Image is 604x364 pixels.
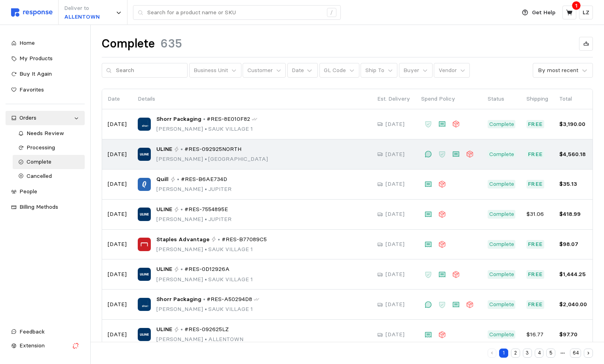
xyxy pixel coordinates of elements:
[319,63,359,78] button: GL Code
[19,70,52,77] span: Buy It Again
[156,145,172,154] span: ULINE
[386,270,405,279] p: [DATE]
[203,215,208,223] span: •
[156,175,169,184] span: Quill
[184,265,230,274] span: #RES-0D12926A
[108,95,127,103] p: Date
[138,148,151,161] img: ULINE
[203,125,208,132] span: •
[19,39,35,46] span: Home
[138,238,151,251] img: Staples Advantage
[386,180,405,189] p: [DATE]
[528,150,543,159] p: Free
[156,115,201,124] span: Shorr Packaging
[13,141,85,155] a: Processing
[27,130,64,137] span: Needs Review
[377,95,410,103] p: Est. Delivery
[108,330,127,339] p: [DATE]
[489,330,514,339] p: Complete
[6,325,85,339] button: Feedback
[526,95,548,103] p: Shipping
[532,8,555,17] p: Get Help
[203,305,208,313] span: •
[6,36,85,50] a: Home
[19,114,71,122] div: Orders
[19,86,44,93] span: Favorites
[399,63,433,78] button: Buyer
[528,270,543,279] p: Free
[181,175,227,184] span: #RES-B6AE734D
[177,175,179,184] p: •
[559,300,587,309] p: $2,040.00
[203,246,208,253] span: •
[108,180,127,189] p: [DATE]
[156,305,259,314] p: [PERSON_NAME] SAUK VILLAGE 1
[203,335,208,343] span: •
[156,245,267,254] p: [PERSON_NAME] SAUK VILLAGE 1
[156,295,201,304] span: Shorr Packaging
[546,349,555,358] button: 5
[421,95,477,103] p: Spend Policy
[156,125,257,133] p: [PERSON_NAME] SAUK VILLAGE 1
[108,240,127,249] p: [DATE]
[559,330,587,339] p: $97.70
[64,4,100,13] p: Deliver to
[108,150,127,159] p: [DATE]
[108,120,127,129] p: [DATE]
[559,120,587,129] p: $3,190.00
[528,240,543,249] p: Free
[6,185,85,199] a: People
[6,51,85,66] a: My Products
[489,180,514,189] p: Complete
[386,150,405,159] p: [DATE]
[247,66,273,75] p: Customer
[489,240,514,249] p: Complete
[13,169,85,183] a: Cancelled
[517,5,560,20] button: Get Help
[180,205,183,214] p: •
[207,115,250,124] span: #RES-8E010F82
[6,111,85,125] a: Orders
[156,215,232,224] p: [PERSON_NAME] JUPITER
[64,13,100,21] p: ALLENTOWN
[579,6,593,19] button: LZ
[108,300,127,309] p: [DATE]
[386,210,405,219] p: [DATE]
[13,126,85,141] a: Needs Review
[116,63,183,78] input: Search
[180,265,183,274] p: •
[19,342,45,349] span: Extension
[559,210,587,219] p: $418.99
[6,200,85,214] a: Billing Methods
[156,155,268,164] p: [PERSON_NAME] [GEOGRAPHIC_DATA]
[570,349,581,358] button: 64
[147,6,323,20] input: Search for a product name or SKU
[6,83,85,97] a: Favorites
[138,95,366,103] p: Details
[19,328,45,335] span: Feedback
[327,8,336,17] div: /
[11,8,53,17] img: svg%3e
[13,155,85,169] a: Complete
[138,178,151,191] img: Quill
[583,8,589,17] p: LZ
[528,120,543,129] p: Free
[203,185,208,192] span: •
[489,300,514,309] p: Complete
[559,150,587,159] p: $4,560.18
[386,300,405,309] p: [DATE]
[559,240,587,249] p: $98.07
[156,205,172,214] span: ULINE
[138,328,151,341] img: ULINE
[160,36,182,51] h1: 635
[489,210,514,219] p: Complete
[535,349,544,358] button: 4
[108,270,127,279] p: [DATE]
[386,240,405,249] p: [DATE]
[526,330,548,339] p: $16.77
[365,66,384,75] p: Ship To
[19,188,37,195] span: People
[19,203,58,210] span: Billing Methods
[156,265,172,274] span: ULINE
[243,63,286,78] button: Customer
